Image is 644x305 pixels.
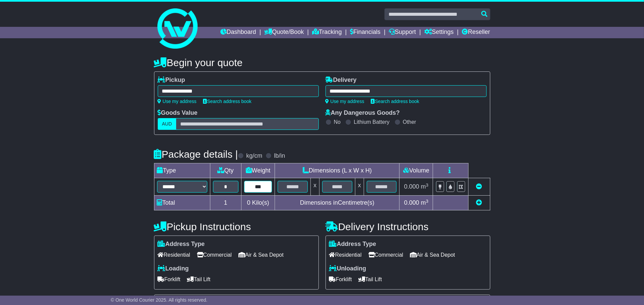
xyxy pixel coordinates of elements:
a: Add new item [476,199,482,206]
td: Dimensions (L x W x H) [275,163,400,178]
a: Settings [424,27,454,38]
a: Remove this item [476,183,482,190]
sup: 3 [426,183,429,188]
span: Commercial [368,250,403,260]
a: Tracking [312,27,342,38]
span: m [421,199,429,206]
label: kg/cm [246,152,262,160]
a: Search address book [371,99,419,104]
a: Use my address [158,99,197,104]
td: Total [154,196,210,210]
label: Pickup [158,77,185,84]
label: Delivery [326,77,357,84]
td: Dimensions in Centimetre(s) [275,196,400,210]
a: Support [389,27,416,38]
td: x [355,178,364,196]
label: Unloading [329,265,366,272]
label: No [334,119,341,125]
span: Commercial [197,250,232,260]
label: Loading [158,265,189,272]
a: Use my address [326,99,364,104]
a: Financials [350,27,380,38]
label: Lithium Battery [354,119,389,125]
td: 1 [210,196,241,210]
span: Residential [158,250,190,260]
td: Type [154,163,210,178]
h4: Begin your quote [154,57,490,68]
label: Address Type [329,241,376,248]
span: Tail Lift [359,274,382,285]
span: 0.000 [404,183,419,190]
span: 0.000 [404,199,419,206]
a: Search address book [203,99,252,104]
a: Reseller [462,27,490,38]
span: 0 [247,199,250,206]
span: Forklift [329,274,352,285]
span: Air & Sea Depot [238,250,284,260]
label: Any Dangerous Goods? [326,109,400,117]
a: Dashboard [220,27,256,38]
span: Forklift [158,274,181,285]
h4: Delivery Instructions [326,221,490,232]
label: Goods Value [158,109,198,117]
label: Address Type [158,241,205,248]
td: Volume [400,163,433,178]
span: © One World Courier 2025. All rights reserved. [111,297,208,303]
span: m [421,183,429,190]
td: Qty [210,163,241,178]
td: Weight [241,163,275,178]
span: Residential [329,250,362,260]
label: lb/in [274,152,285,160]
sup: 3 [426,199,429,204]
label: Other [403,119,416,125]
td: x [311,178,319,196]
a: Quote/Book [264,27,304,38]
h4: Package details | [154,149,238,160]
label: AUD [158,118,176,130]
td: Kilo(s) [241,196,275,210]
span: Air & Sea Depot [410,250,455,260]
span: Tail Lift [187,274,211,285]
h4: Pickup Instructions [154,221,319,232]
